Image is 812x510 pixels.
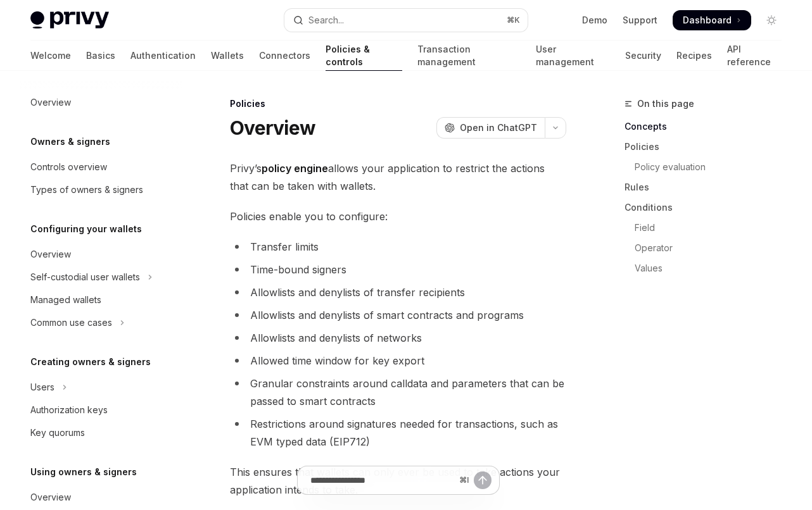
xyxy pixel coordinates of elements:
[20,421,182,444] a: Key quorums
[262,162,328,175] strong: policy engine
[625,40,661,71] a: Security
[536,40,609,71] a: User management
[20,376,182,399] button: Toggle Users section
[230,116,315,139] h1: Overview
[230,283,566,301] li: Allowlists and denylists of transfer recipients
[30,464,137,480] h5: Using owners & signers
[20,399,182,421] a: Authorization keys
[20,266,182,289] button: Toggle Self-custodial user wallets section
[30,182,143,197] div: Types of owners & signers
[582,14,607,27] a: Demo
[507,15,520,25] span: ⌘ K
[30,40,71,71] a: Welcome
[30,247,71,262] div: Overview
[230,415,566,451] li: Restrictions around signatures needed for transactions, such as EVM typed data (EIP712)
[436,117,545,139] button: Open in ChatGPT
[284,9,528,32] button: Open search
[230,375,566,410] li: Granular constraints around calldata and parameters that can be passed to smart contracts
[20,91,182,114] a: Overview
[20,243,182,266] a: Overview
[211,40,244,71] a: Wallets
[625,177,792,197] a: Rules
[20,486,182,509] a: Overview
[20,178,182,201] a: Types of owners & signers
[308,13,344,28] div: Search...
[417,40,521,71] a: Transaction management
[30,402,108,418] div: Authorization keys
[310,466,454,494] input: Ask a question...
[474,471,492,489] button: Send message
[259,40,310,71] a: Connectors
[20,289,182,311] a: Managed wallets
[230,306,566,324] li: Allowlists and denylists of smart contracts and programs
[625,157,792,177] a: Policy evaluation
[625,137,792,157] a: Policies
[30,95,71,110] div: Overview
[676,40,712,71] a: Recipes
[30,221,142,237] h5: Configuring your wallets
[30,270,140,285] div: Self-custodial user wallets
[625,116,792,137] a: Concepts
[230,208,566,225] span: Policies enable you to configure:
[637,96,694,111] span: On this page
[30,490,71,505] div: Overview
[230,238,566,256] li: Transfer limits
[130,40,196,71] a: Authentication
[761,10,782,30] button: Toggle dark mode
[727,40,782,71] a: API reference
[30,11,109,29] img: light logo
[86,40,115,71] a: Basics
[30,380,54,395] div: Users
[625,218,792,238] a: Field
[625,238,792,258] a: Operator
[30,134,110,149] h5: Owners & signers
[30,159,107,175] div: Controls overview
[683,14,732,27] span: Dashboard
[230,352,566,370] li: Allowed time window for key export
[625,197,792,218] a: Conditions
[30,292,101,308] div: Managed wallets
[30,354,151,370] h5: Creating owners & signers
[230,97,566,110] div: Policies
[326,40,402,71] a: Policies & controls
[460,121,537,134] span: Open in ChatGPT
[20,311,182,334] button: Toggle Common use cases section
[30,315,112,330] div: Common use cases
[230,261,566,278] li: Time-bound signers
[20,156,182,178] a: Controls overview
[30,425,85,440] div: Key quorums
[230,329,566,347] li: Allowlists and denylists of networks
[673,10,751,30] a: Dashboard
[625,258,792,278] a: Values
[230,159,566,195] span: Privy’s allows your application to restrict the actions that can be taken with wallets.
[623,14,657,27] a: Support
